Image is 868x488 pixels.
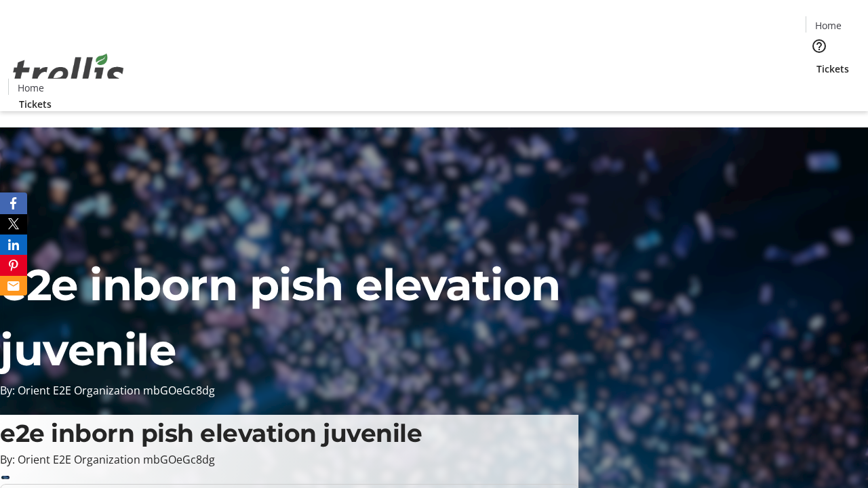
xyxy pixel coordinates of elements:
span: Tickets [816,62,849,76]
button: Help [806,33,833,60]
a: Tickets [806,62,860,76]
a: Tickets [8,97,62,111]
span: Home [815,18,842,33]
a: Home [9,81,52,95]
img: Orient E2E Organization mbGOeGc8dg's Logo [8,39,129,106]
span: Home [18,81,44,95]
a: Home [806,18,850,33]
span: Tickets [19,97,52,111]
button: Cart [806,76,833,103]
